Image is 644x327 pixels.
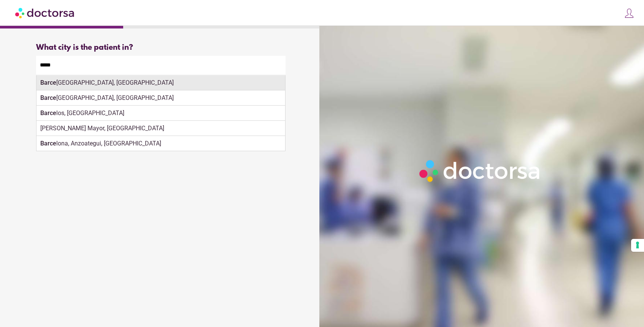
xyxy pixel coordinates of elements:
strong: Barce [40,109,56,117]
div: What city is the patient in? [36,43,286,52]
div: [PERSON_NAME] Mayor, [GEOGRAPHIC_DATA] [36,121,285,136]
strong: Barce [40,79,56,86]
div: [GEOGRAPHIC_DATA], [GEOGRAPHIC_DATA] [36,75,285,90]
button: Continue [244,116,286,135]
div: los, [GEOGRAPHIC_DATA] [36,106,285,121]
strong: Barce [40,94,56,101]
div: [GEOGRAPHIC_DATA], [GEOGRAPHIC_DATA] [36,90,285,106]
img: icons8-customer-100.png [624,8,634,19]
button: Your consent preferences for tracking technologies [631,239,644,252]
div: lona, Anzoategui, [GEOGRAPHIC_DATA] [36,136,285,151]
strong: Barce [40,140,56,147]
img: Doctorsa.com [15,4,75,21]
div: Make sure the city you pick is where you need assistance. [36,74,286,91]
img: Logo-Doctorsa-trans-White-partial-flat.png [416,156,545,185]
